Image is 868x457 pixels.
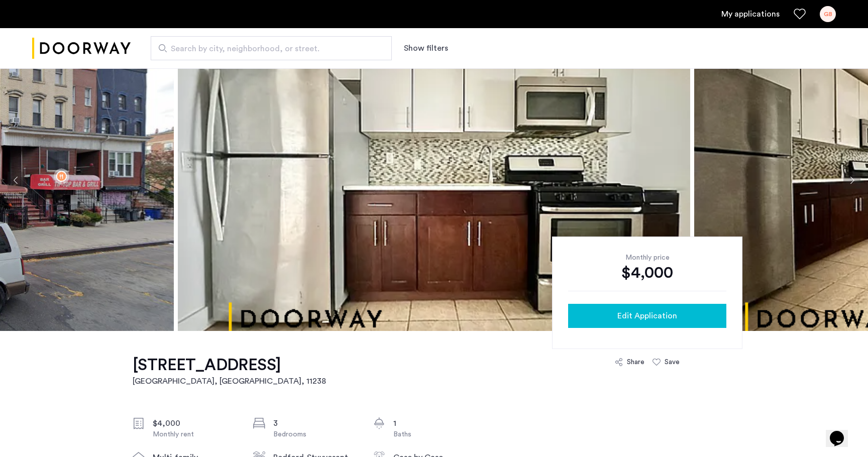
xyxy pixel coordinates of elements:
[8,172,25,189] button: Previous apartment
[568,263,726,283] div: $4,000
[171,43,364,55] span: Search by city, neighborhood, or street.
[32,30,131,67] a: Cazamio logo
[273,417,358,429] div: 3
[665,357,680,367] div: Save
[32,30,131,67] img: logo
[843,172,860,189] button: Next apartment
[568,304,726,328] button: button
[133,355,326,375] h1: [STREET_ADDRESS]
[404,42,448,54] button: Show or hide filters
[393,429,478,439] div: Baths
[820,6,836,22] div: GB
[794,8,806,20] a: Favorites
[721,8,780,20] a: My application
[153,417,237,429] div: $4,000
[568,253,726,263] div: Monthly price
[178,30,690,331] img: apartment
[826,417,858,447] iframe: chat widget
[133,375,326,387] h2: [GEOGRAPHIC_DATA], [GEOGRAPHIC_DATA] , 11238
[133,355,326,387] a: [STREET_ADDRESS][GEOGRAPHIC_DATA], [GEOGRAPHIC_DATA], 11238
[393,417,478,429] div: 1
[617,310,677,322] span: Edit Application
[151,36,392,60] input: Apartment Search
[153,429,237,439] div: Monthly rent
[627,357,644,367] div: Share
[273,429,358,439] div: Bedrooms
